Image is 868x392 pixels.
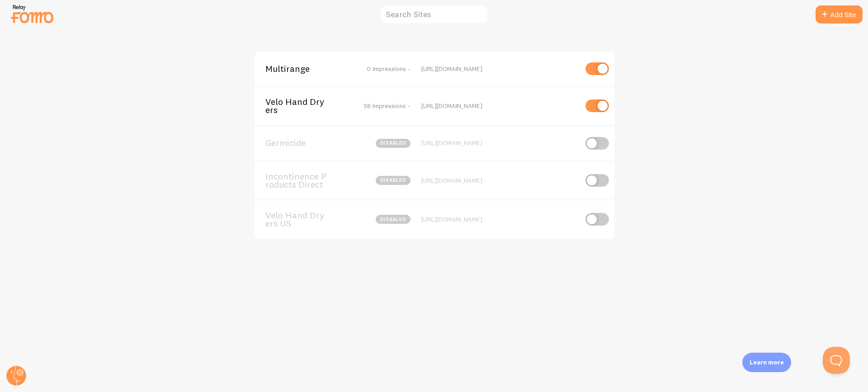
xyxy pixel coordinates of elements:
span: 58 Impressions - [363,102,410,110]
span: Incontinence Products Direct [265,172,338,189]
span: Velo Hand Dryers [265,98,338,114]
span: Velo Hand Dryers US [265,211,338,228]
div: [URL][DOMAIN_NAME] [421,176,577,184]
div: Learn more [742,353,791,372]
span: disabled [376,139,410,148]
p: Learn more [750,358,784,367]
iframe: Help Scout Beacon - Open [823,347,850,374]
span: disabled [376,215,410,224]
span: 0 Impressions - [367,65,410,73]
span: disabled [376,176,410,185]
div: [URL][DOMAIN_NAME] [421,215,577,223]
div: [URL][DOMAIN_NAME] [421,139,577,147]
img: fomo-relay-logo-orange.svg [9,2,55,25]
span: Germicide [265,139,338,147]
span: Multirange [265,65,338,73]
div: [URL][DOMAIN_NAME] [421,65,577,73]
div: [URL][DOMAIN_NAME] [421,102,577,110]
